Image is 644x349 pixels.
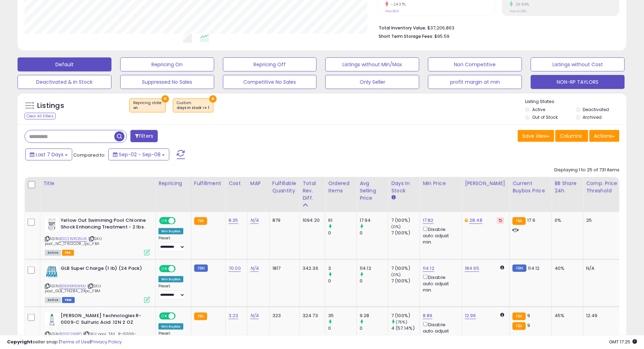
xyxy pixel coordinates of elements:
[379,23,614,32] li: $37,206,863
[45,217,150,255] div: ASIN:
[469,217,482,224] a: 28.48
[532,114,558,120] label: Out of Stock
[175,313,186,319] span: OFF
[555,130,588,142] button: Columns
[360,217,388,224] div: 17.94
[532,107,545,112] label: Active
[328,217,357,224] div: 61
[61,265,146,274] b: GLB Super Charge (1 lb) (24 Pack)
[428,75,522,89] button: profit margin at min
[385,9,399,13] small: Prev: 833
[25,149,72,160] button: Last 7 Days
[518,130,554,142] button: Save View
[223,75,317,89] button: Competitive No Sales
[158,228,183,234] div: Win BuyBox
[510,9,526,13] small: Prev: 6.38%
[560,132,582,139] span: Columns
[328,230,357,236] div: 0
[555,265,578,272] div: 40%
[465,312,476,319] a: 12.99
[525,98,626,105] p: Listing States:
[391,272,401,278] small: (0%)
[177,105,210,110] div: days in stock >= 1
[62,250,74,256] span: FBA
[194,180,223,187] div: Fulfillment
[513,217,526,225] small: FBA
[272,265,294,272] div: 1817
[391,194,395,201] small: Days In Stock.
[328,278,357,284] div: 0
[250,217,259,224] a: N/A
[328,265,357,272] div: 3
[158,180,188,187] div: Repricing
[428,57,522,71] button: Non Competitive
[555,217,578,224] div: 0%
[59,236,87,242] a: B002WKO6U6
[45,217,59,231] img: 41Y7p6DikGL._SL40_.jpg
[388,2,406,7] small: -24.37%
[303,265,320,272] div: 342.36
[45,250,61,256] span: All listings currently available for purchase on Amazon
[18,75,111,89] button: Deactivated & In Stock
[158,284,186,300] div: Preset:
[25,113,56,119] div: Clear All Filters
[554,167,619,173] div: Displaying 1 to 25 of 731 items
[609,338,637,345] span: 2025-09-16 17:25 GMT
[589,130,619,142] button: Actions
[45,265,59,279] img: 51O6GCdh9ML._SL40_.jpg
[45,283,101,294] span: | SKU: pool_GLB_71428A_24pc_FBM
[194,217,207,225] small: FBA
[360,230,388,236] div: 0
[465,180,507,187] div: [PERSON_NAME]
[229,180,244,187] div: Cost
[391,180,417,194] div: Days In Stock
[120,57,214,71] button: Repricing On
[513,180,549,194] div: Current Buybox Price
[229,312,238,319] a: 3.23
[108,149,169,160] button: Sep-02 - Sep-08
[528,322,530,329] span: 9
[43,180,152,187] div: Title
[250,312,259,319] a: N/A
[528,265,540,272] span: 114.12
[360,180,385,202] div: Avg Selling Price
[513,313,526,320] small: FBA
[434,33,449,40] span: $95.59
[18,57,111,71] button: Default
[223,57,317,71] button: Repricing Off
[209,95,217,103] button: ×
[391,265,420,272] div: 7 (100%)
[7,339,122,345] div: seller snap | |
[61,217,146,232] b: Yellow Out Swimming Pool Chlorine Shock Enhancing Treatment - 2 lbs.
[160,218,169,224] span: ON
[133,105,162,110] div: on
[45,297,61,303] span: All listings currently available for purchase on Amazon
[250,180,266,187] div: MAP
[130,130,158,142] button: Filters
[37,101,64,111] h5: Listings
[391,217,420,224] div: 7 (100%)
[91,338,122,345] a: Privacy Policy
[160,266,169,272] span: ON
[513,322,526,330] small: FBA
[391,325,420,331] div: 4 (57.14%)
[391,230,420,236] div: 7 (100%)
[160,313,169,319] span: ON
[61,313,146,327] b: [PERSON_NAME] Technologies R-0009-C Sulfuric Acid .12N 2 OZ
[158,276,183,282] div: Win BuyBox
[379,25,426,31] b: Total Inventory Value:
[7,338,33,345] strong: Copyright
[73,152,106,158] span: Compared to:
[45,313,59,327] img: 41JAj4esGAL._SL40_.jpg
[360,265,388,272] div: 114.12
[175,266,186,272] span: OFF
[325,57,419,71] button: Listings without Min/Max
[423,180,459,187] div: Min Price
[328,325,357,331] div: 0
[360,325,388,331] div: 0
[177,100,210,111] span: Custom:
[423,217,434,224] a: 17.82
[133,100,162,111] span: Repricing state :
[583,107,609,112] label: Deactivated
[586,313,620,319] div: 12.49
